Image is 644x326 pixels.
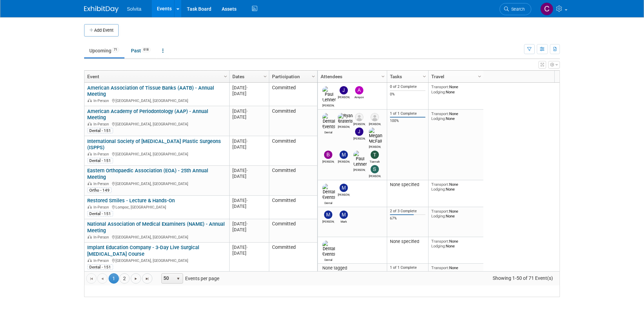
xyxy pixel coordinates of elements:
img: Lisa Stratton [371,113,379,121]
div: Dental - 151 [87,264,113,270]
span: 71 [112,47,119,52]
span: Column Settings [422,74,427,79]
div: Dental Events [322,257,334,262]
a: 2 [119,273,130,284]
img: Tiannah Halcomb [371,151,379,159]
span: Transport: [431,239,449,244]
div: [DATE] [232,197,266,203]
span: Search [509,7,525,12]
div: [DATE] [232,91,266,96]
span: In-Person [93,99,111,103]
span: Lodging: [431,214,446,218]
span: Lodging: [431,116,446,121]
div: Ryan Brateris [338,124,350,129]
span: select [175,276,181,282]
span: - [246,198,248,203]
div: 1 of 1 Complete [390,111,426,116]
a: American Academy of Periodontology (AAP) - Annual Meeting [87,108,208,121]
div: [GEOGRAPHIC_DATA], [GEOGRAPHIC_DATA] [87,151,226,157]
img: ExhibitDay [84,6,119,13]
td: Committed [269,219,317,243]
span: Transport: [431,265,449,270]
a: Dates [232,71,264,82]
div: None specified [390,182,426,187]
a: Eastern Orthopaedic Association (EOA) - 25th Annual Meeting [87,167,208,180]
a: Column Settings [476,71,484,81]
div: Sharon Smith [369,173,381,178]
div: [DATE] [232,227,266,233]
span: In-Person [93,122,111,126]
span: Solvita [127,6,141,12]
div: 0 of 2 Complete [390,84,426,89]
div: 1 of 1 Complete [390,265,426,270]
div: [DATE] [232,138,266,144]
a: Column Settings [421,71,429,81]
div: Dental - 151 [87,211,113,216]
a: Past618 [126,44,156,57]
div: Matt Stanton [322,219,334,223]
img: Dental Events [322,184,335,200]
span: Column Settings [311,74,316,79]
span: Column Settings [477,74,482,79]
a: Search [500,3,531,15]
span: Events per page [153,273,226,284]
a: Restored Smiles - Lecture & Hands-On [87,197,175,204]
img: In-Person Event [88,99,92,102]
a: Implant Education Company - 3-Day Live Surgical [MEDICAL_DATA] Course [87,244,199,257]
img: Mark Cassani [340,211,348,219]
a: American Association of Tissue Banks (AATB) - Annual Meeting [87,85,214,98]
a: Go to the previous page [97,273,108,284]
img: Megan McFall [369,128,382,144]
div: Megan McFall [369,144,381,149]
div: [GEOGRAPHIC_DATA], [GEOGRAPHIC_DATA] [87,257,226,263]
div: None None [431,182,481,192]
span: Column Settings [380,74,386,79]
span: - [246,139,248,144]
div: [GEOGRAPHIC_DATA], [GEOGRAPHIC_DATA] [87,181,226,186]
div: Lisa Stratton [369,121,381,126]
div: Dental - 151 [87,158,113,163]
img: In-Person Event [88,122,92,125]
div: Aireyon Guy [353,94,365,99]
div: Jeremy Wofford [338,94,350,99]
img: In-Person Event [88,205,92,208]
div: Dental Events [322,200,334,205]
img: In-Person Event [88,235,92,238]
span: Go to the last page [144,276,150,282]
div: 0% [390,92,426,97]
a: Go to the first page [86,273,97,284]
img: Dental Events [322,241,335,257]
img: Matt Stanton [324,211,332,219]
img: Cindy Miller [540,2,553,16]
span: - [246,221,248,226]
a: Column Settings [222,71,230,81]
img: Jeremy Northcutt [355,128,363,136]
img: Ron Mercier [355,113,363,121]
div: [DATE] [232,173,266,179]
span: 50 [162,274,173,283]
div: Mark Cassani [338,219,350,223]
div: [GEOGRAPHIC_DATA], [GEOGRAPHIC_DATA] [87,121,226,127]
div: Matthew Burns [338,192,350,196]
span: - [246,85,248,90]
a: Participation [272,71,313,82]
a: Upcoming71 [84,44,124,57]
div: Dental Events [322,130,334,134]
div: None None [431,265,481,275]
a: Go to the last page [142,273,152,284]
img: In-Person Event [88,152,92,155]
div: [DATE] [232,250,266,256]
img: Brandon Woods [324,151,332,159]
a: Tasks [390,71,424,82]
td: Committed [269,106,317,136]
div: Paul Lehner [322,103,334,107]
img: Matthew Burns [340,151,348,159]
a: Attendees [321,71,382,82]
div: 100% [390,119,426,123]
div: None None [431,111,481,121]
div: [DATE] [232,108,266,114]
span: 618 [141,47,151,52]
div: [GEOGRAPHIC_DATA], [GEOGRAPHIC_DATA] [87,98,226,103]
img: In-Person Event [88,258,92,262]
a: Event [87,71,225,82]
